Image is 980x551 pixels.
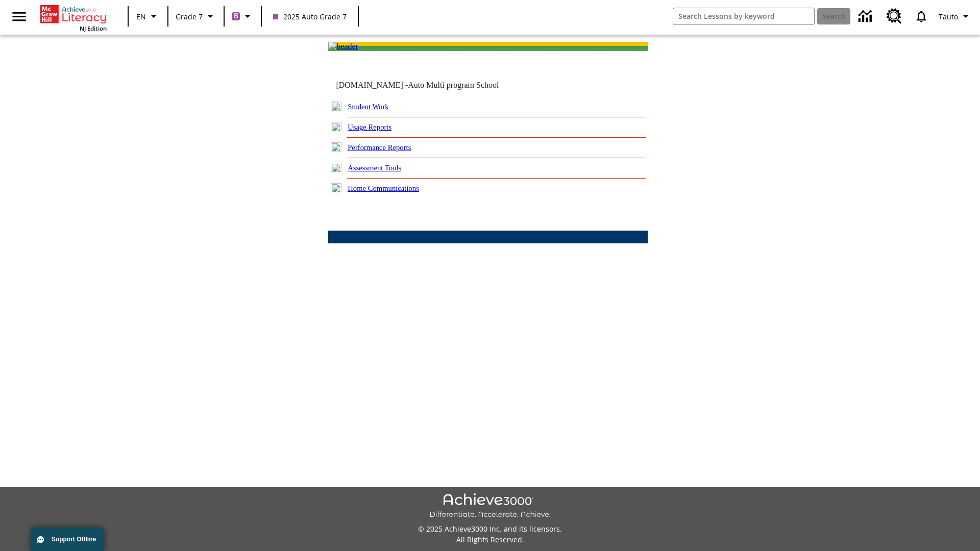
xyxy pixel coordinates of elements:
span: B [234,10,238,22]
a: Home Communications [348,184,419,192]
a: Data Center [852,3,880,31]
a: Resource Center, Will open in new tab [880,3,908,30]
span: Tauto [939,11,958,22]
span: EN [136,11,146,22]
input: search field [673,8,814,24]
img: plus.gif [331,102,341,111]
td: [DOMAIN_NAME] - [336,81,524,90]
a: Performance Reports [348,143,411,152]
span: Grade 7 [176,11,203,22]
a: Student Work [348,103,388,111]
a: Notifications [908,3,935,30]
nobr: Auto Multi program School [408,81,499,89]
img: plus.gif [331,183,341,192]
img: plus.gif [331,163,341,172]
span: NJ Edition [80,24,107,32]
button: Boost Class color is purple. Change class color [228,7,258,26]
img: plus.gif [331,122,341,131]
a: Usage Reports [348,123,391,131]
button: Open side menu [4,2,34,32]
img: plus.gif [331,142,341,152]
div: Home [40,3,107,32]
img: Achieve3000 Differentiate Accelerate Achieve [429,493,551,519]
span: Support Offline [52,536,96,543]
button: Language: EN, Select a language [132,7,164,26]
button: Profile/Settings [935,7,976,26]
button: Grade: Grade 7, Select a grade [171,7,220,26]
a: Assessment Tools [348,164,401,172]
img: header [328,42,358,51]
span: 2025 Auto Grade 7 [273,11,347,22]
button: Support Offline [31,528,104,551]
